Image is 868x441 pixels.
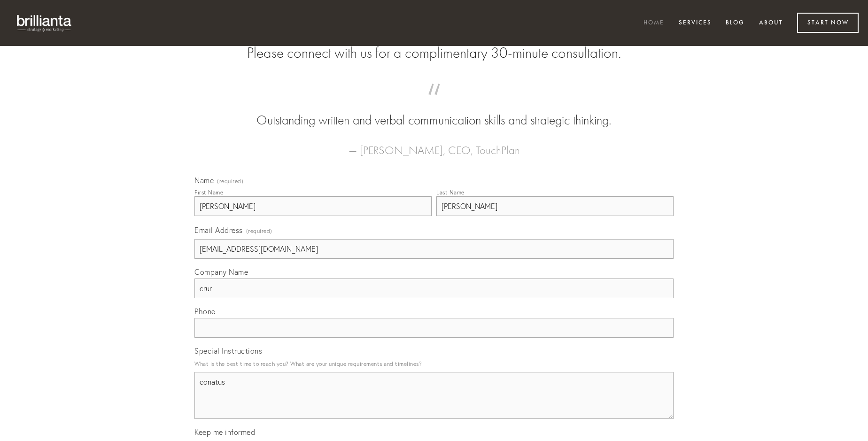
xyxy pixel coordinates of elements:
[209,130,659,160] figcaption: — [PERSON_NAME], CEO, TouchPlan
[753,15,789,31] a: About
[194,307,216,316] span: Phone
[797,13,859,33] a: Start Now
[720,15,751,31] a: Blog
[194,357,674,370] p: What is the best time to reach you? What are your unique requirements and timelines?
[217,178,243,184] span: (required)
[209,93,659,130] blockquote: Outstanding written and verbal communication skills and strategic thinking.
[194,346,262,356] span: Special Instructions
[194,427,255,437] span: Keep me informed
[194,176,214,185] span: Name
[9,9,80,37] img: brillianta - research, strategy, marketing
[194,189,223,196] div: First Name
[194,267,248,277] span: Company Name
[194,225,243,235] span: Email Address
[209,93,659,111] span: “
[194,44,674,62] h2: Please connect with us for a complimentary 30-minute consultation.
[673,15,718,31] a: Services
[436,189,465,196] div: Last Name
[246,224,272,237] span: (required)
[194,372,674,419] textarea: conatus
[637,15,670,31] a: Home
